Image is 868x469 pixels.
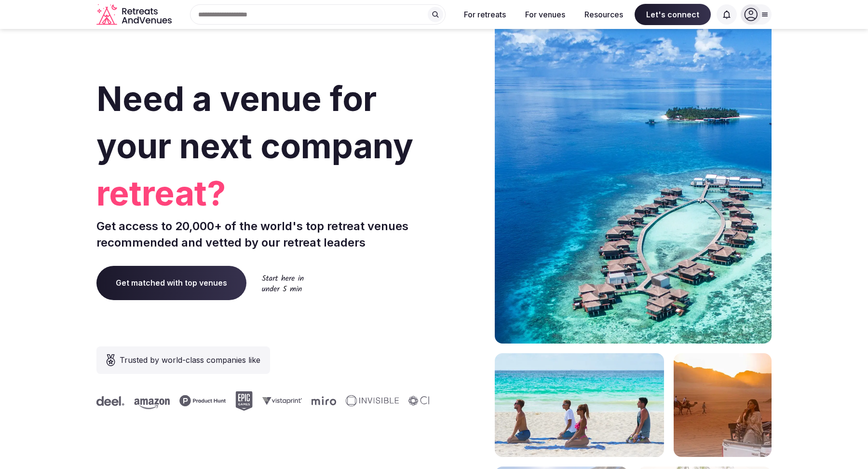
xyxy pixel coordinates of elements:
svg: Vistaprint company logo [261,397,301,405]
img: yoga on tropical beach [495,353,664,457]
a: Get matched with top venues [96,266,246,300]
a: Visit the homepage [96,4,174,26]
svg: Deel company logo [95,396,123,406]
svg: Epic Games company logo [234,391,252,411]
span: Let's connect [635,4,711,25]
span: Need a venue for your next company [96,78,413,166]
img: Start here in under 5 min [262,275,304,291]
button: For venues [517,4,573,25]
img: woman sitting in back of truck with camels [674,353,772,457]
button: For retreats [456,4,514,25]
svg: Retreats and Venues company logo [96,4,174,26]
svg: Invisible company logo [345,395,398,407]
p: Get access to 20,000+ of the world's top retreat venues recommended and vetted by our retreat lea... [96,218,430,250]
span: Trusted by world-class companies like [120,354,260,366]
svg: Miro company logo [311,396,335,405]
span: retreat? [96,170,430,217]
button: Resources [577,4,631,25]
